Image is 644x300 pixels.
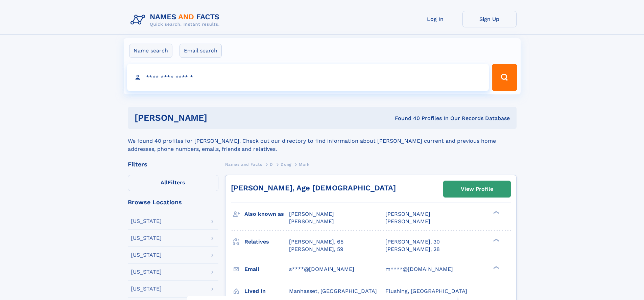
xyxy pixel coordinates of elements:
label: Name search [129,44,172,58]
input: search input [127,64,489,91]
div: [US_STATE] [131,218,162,224]
a: View Profile [444,181,510,197]
span: All [161,179,168,186]
span: Manhasset, [GEOGRAPHIC_DATA] [289,288,377,294]
h3: Lived in [244,285,289,297]
span: [PERSON_NAME] [385,211,430,217]
div: View Profile [461,181,493,197]
a: [PERSON_NAME], Age [DEMOGRAPHIC_DATA] [231,184,396,192]
a: [PERSON_NAME], 28 [385,246,440,253]
span: Flushing, [GEOGRAPHIC_DATA] [385,288,467,294]
a: [PERSON_NAME], 65 [289,238,343,246]
a: Log In [408,11,462,27]
div: ❯ [492,210,500,215]
h3: Relatives [244,236,289,248]
h1: [PERSON_NAME] [135,114,301,122]
div: [US_STATE] [131,252,162,258]
div: Browse Locations [128,199,218,205]
div: We found 40 profiles for [PERSON_NAME]. Check out our directory to find information about [PERSON... [128,129,517,153]
a: Dong [281,160,291,168]
a: Names and Facts [225,160,262,168]
div: Filters [128,161,218,167]
span: [PERSON_NAME] [289,211,334,217]
div: [US_STATE] [131,235,162,241]
span: [PERSON_NAME] [385,218,430,225]
span: Mark [299,162,309,167]
h3: Email [244,263,289,275]
h3: Also known as [244,208,289,220]
label: Email search [180,44,222,58]
img: Logo Names and Facts [128,11,225,29]
div: ❯ [492,265,500,270]
label: Filters [128,175,218,191]
div: [US_STATE] [131,286,162,292]
button: Search Button [492,64,517,91]
a: Sign Up [462,11,517,27]
span: [PERSON_NAME] [289,218,334,225]
a: [PERSON_NAME], 59 [289,246,343,253]
a: D [270,160,273,168]
div: Found 40 Profiles In Our Records Database [301,115,510,122]
span: D [270,162,273,167]
a: [PERSON_NAME], 30 [385,238,440,246]
div: [US_STATE] [131,269,162,275]
span: Dong [281,162,291,167]
div: ❯ [492,238,500,242]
